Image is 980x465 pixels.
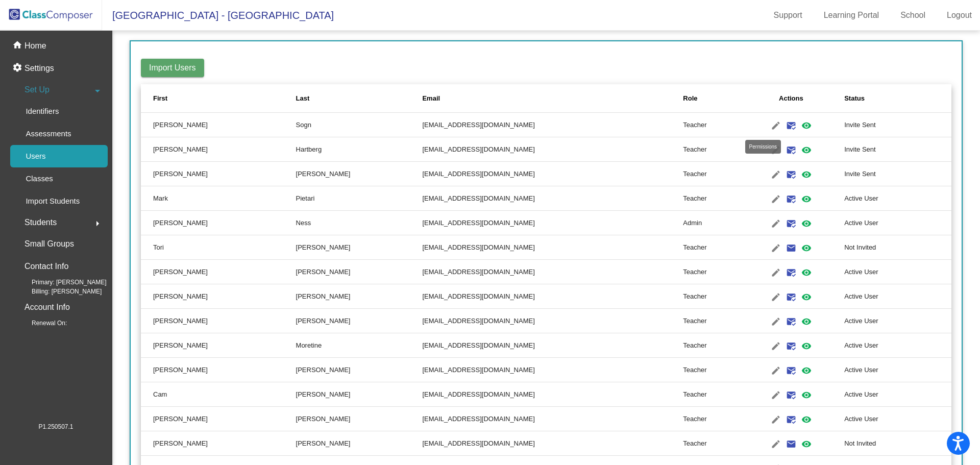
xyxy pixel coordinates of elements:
td: [PERSON_NAME] [296,235,423,260]
a: Learning Portal [816,7,888,23]
mat-icon: visibility [800,217,813,230]
td: [PERSON_NAME] [296,284,423,309]
mat-icon: visibility [800,242,813,254]
td: [PERSON_NAME] [141,358,296,382]
td: [PERSON_NAME] [296,358,423,382]
span: Students [24,215,57,230]
td: Mark [141,186,296,211]
a: Support [766,7,811,23]
td: Active User [844,333,951,358]
td: [PERSON_NAME] [141,309,296,333]
mat-icon: visibility [800,438,813,450]
td: Active User [844,309,951,333]
td: [PERSON_NAME] [141,211,296,235]
p: Identifiers [26,105,59,117]
mat-icon: edit [770,242,782,254]
button: Import Users [141,59,204,77]
div: Role [683,93,738,104]
mat-icon: edit [770,389,782,401]
mat-icon: edit [770,144,782,156]
div: Email [422,93,440,104]
td: Active User [844,284,951,309]
td: Teacher [683,284,738,309]
td: [PERSON_NAME] [141,162,296,186]
mat-icon: mark_email_read [785,193,797,205]
span: [GEOGRAPHIC_DATA] - [GEOGRAPHIC_DATA] [102,7,334,23]
mat-icon: visibility [800,291,813,303]
p: Assessments [26,128,71,140]
mat-icon: visibility [800,364,813,377]
td: Teacher [683,431,738,456]
mat-icon: settings [12,62,24,75]
td: Teacher [683,260,738,284]
mat-icon: edit [770,413,782,426]
td: [PERSON_NAME] [141,407,296,431]
p: Settings [24,62,54,75]
div: Status [844,93,939,104]
td: Teacher [683,382,738,407]
span: Renewal On: [15,319,67,328]
td: Pietari [296,186,423,211]
td: [EMAIL_ADDRESS][DOMAIN_NAME] [422,162,683,186]
mat-icon: edit [770,340,782,352]
td: [PERSON_NAME] [141,260,296,284]
mat-icon: mark_email_read [785,119,797,132]
span: Primary: [PERSON_NAME] [15,278,107,287]
td: [EMAIL_ADDRESS][DOMAIN_NAME] [422,407,683,431]
mat-icon: email [785,242,797,254]
mat-icon: mark_email_read [785,144,797,156]
mat-icon: edit [770,193,782,205]
span: Import Users [149,63,196,72]
div: First [153,93,167,104]
td: [EMAIL_ADDRESS][DOMAIN_NAME] [422,260,683,284]
a: School [892,7,934,23]
td: Teacher [683,137,738,162]
td: [PERSON_NAME] [296,382,423,407]
td: Hartberg [296,137,423,162]
td: Not Invited [844,431,951,456]
p: Classes [26,173,53,185]
td: [EMAIL_ADDRESS][DOMAIN_NAME] [422,211,683,235]
td: Ness [296,211,423,235]
p: Contact Info [24,259,68,274]
mat-icon: mark_email_read [785,168,797,181]
mat-icon: email [785,438,797,450]
div: Last [296,93,310,104]
p: Home [24,40,46,52]
mat-icon: visibility [800,340,813,352]
td: Teacher [683,162,738,186]
mat-icon: arrow_drop_down [91,85,104,97]
td: Active User [844,260,951,284]
mat-icon: edit [770,266,782,279]
td: Teacher [683,113,738,137]
td: Invite Sent [844,137,951,162]
td: Admin [683,211,738,235]
p: Users [26,150,45,162]
div: Role [683,93,697,104]
td: Active User [844,407,951,431]
mat-icon: mark_email_read [785,315,797,328]
th: Actions [738,84,845,113]
div: First [153,93,296,104]
td: [EMAIL_ADDRESS][DOMAIN_NAME] [422,186,683,211]
p: Small Groups [24,237,74,251]
td: Tori [141,235,296,260]
td: Active User [844,186,951,211]
td: [EMAIL_ADDRESS][DOMAIN_NAME] [422,137,683,162]
td: [EMAIL_ADDRESS][DOMAIN_NAME] [422,382,683,407]
mat-icon: edit [770,364,782,377]
mat-icon: mark_email_read [785,364,797,377]
mat-icon: mark_email_read [785,413,797,426]
mat-icon: edit [770,119,782,132]
mat-icon: mark_email_read [785,340,797,352]
td: Teacher [683,407,738,431]
td: [EMAIL_ADDRESS][DOMAIN_NAME] [422,309,683,333]
mat-icon: visibility [800,168,813,181]
td: [EMAIL_ADDRESS][DOMAIN_NAME] [422,284,683,309]
mat-icon: visibility [800,315,813,328]
td: [EMAIL_ADDRESS][DOMAIN_NAME] [422,235,683,260]
div: Status [844,93,865,104]
mat-icon: edit [770,315,782,328]
td: [PERSON_NAME] [296,431,423,456]
td: [PERSON_NAME] [141,284,296,309]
